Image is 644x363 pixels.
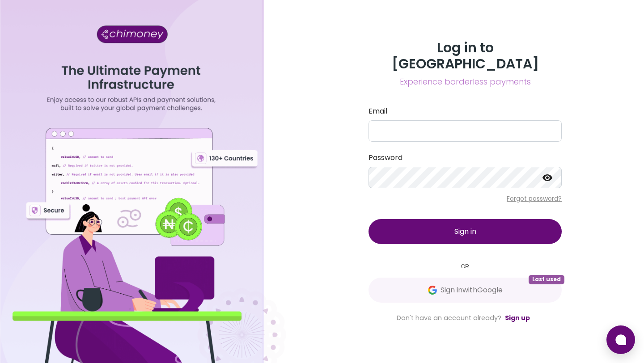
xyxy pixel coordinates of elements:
[428,286,437,295] img: Google
[369,278,562,303] button: GoogleSign inwithGoogleLast used
[505,313,530,322] a: Sign up
[369,262,562,270] small: OR
[369,194,562,203] p: Forgot password?
[441,285,503,295] span: Sign in with Google
[606,325,635,354] button: Open chat window
[454,226,476,236] span: Sign in
[369,106,562,117] label: Email
[369,152,562,163] label: Password
[369,76,562,88] span: Experience borderless payments
[529,275,564,284] span: Last used
[397,313,501,322] span: Don't have an account already?
[369,40,562,72] h3: Log in to [GEOGRAPHIC_DATA]
[369,219,562,244] button: Sign in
